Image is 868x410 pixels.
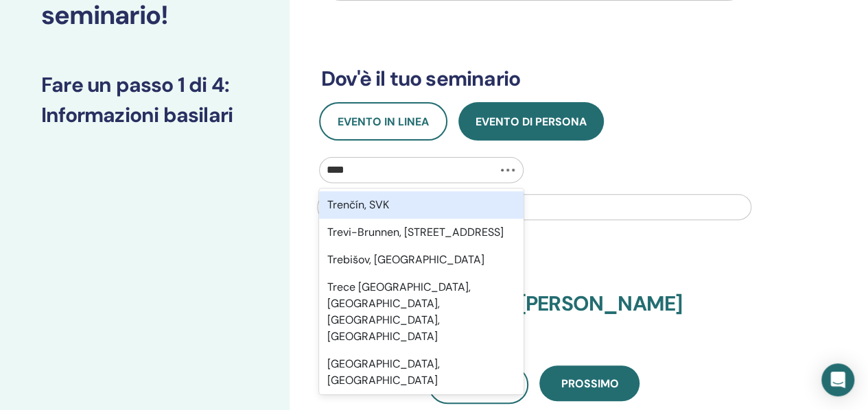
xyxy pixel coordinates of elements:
div: Trebišov, [GEOGRAPHIC_DATA] [319,246,524,274]
h3: Basic DNA insieme a [PERSON_NAME] [321,291,747,333]
h3: Conferma i tuoi dati [321,261,747,286]
button: Evento di persona [458,102,604,141]
div: Open Intercom Messenger [821,363,854,396]
button: Evento in linea [319,102,447,141]
div: Trenčín, SVK [319,191,524,219]
span: Prossimo [561,376,618,391]
button: Prossimo [539,365,640,401]
div: Trevi-Brunnen, [STREET_ADDRESS] [319,219,524,246]
h3: Dov'è il tuo seminario [321,67,747,91]
h3: Fare un passo 1 di 4 : [41,73,248,97]
div: Trece [GEOGRAPHIC_DATA], [GEOGRAPHIC_DATA], [GEOGRAPHIC_DATA], [GEOGRAPHIC_DATA] [319,274,524,350]
h3: Informazioni basilari [41,103,248,128]
span: Evento in linea [338,114,429,129]
span: Evento di persona [476,114,587,129]
div: [GEOGRAPHIC_DATA], [GEOGRAPHIC_DATA] [319,350,524,394]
